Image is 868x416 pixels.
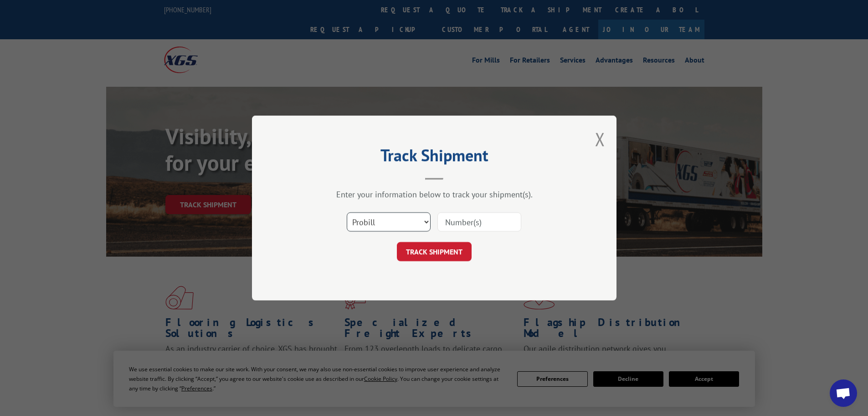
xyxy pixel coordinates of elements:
[437,212,521,232] input: Number(s)
[397,242,472,261] button: TRACK SHIPMENT
[595,127,605,151] button: Close modal
[298,189,571,200] div: Enter your information below to track your shipment(s).
[830,379,857,407] div: Open chat
[298,149,571,166] h2: Track Shipment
